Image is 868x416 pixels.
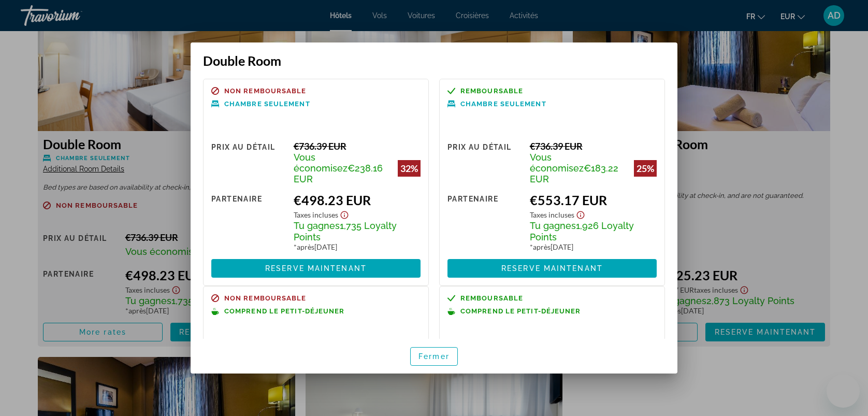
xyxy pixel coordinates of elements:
[265,264,367,272] span: Reserve maintenant
[530,140,657,152] div: €736.39 EUR
[338,208,351,220] button: Show Taxes and Fees disclaimer
[211,140,286,184] div: Prix au détail
[460,88,523,94] span: Remboursable
[447,294,657,302] a: Remboursable
[447,337,522,381] div: Prix au détail
[530,337,657,349] div: €736.39 EUR
[294,337,421,349] div: €736.39 EUR
[530,163,618,184] span: €183.22 EUR
[447,192,522,251] div: Partenaire
[297,242,314,251] span: après
[224,88,307,94] span: Non remboursable
[530,152,584,174] span: Vous économisez
[530,210,574,219] span: Taxes incluses
[460,308,581,314] span: Comprend le petit-déjeuner
[530,242,657,251] div: * [DATE]
[224,101,310,107] span: Chambre seulement
[211,259,421,278] button: Reserve maintenant
[398,160,421,177] div: 32%
[294,220,397,242] span: 1,735 Loyalty Points
[224,308,345,314] span: Comprend le petit-déjeuner
[294,152,348,174] span: Vous économisez
[530,220,576,231] span: Tu gagnes
[634,160,657,177] div: 25%
[294,140,421,152] div: €736.39 EUR
[447,259,657,278] button: Reserve maintenant
[533,242,551,251] span: après
[460,101,546,107] span: Chambre seulement
[294,220,340,231] span: Tu gagnes
[410,347,458,366] button: Fermer
[574,208,587,220] button: Show Taxes and Fees disclaimer
[501,264,603,272] span: Reserve maintenant
[294,163,383,184] span: €238.16 EUR
[294,242,421,251] div: * [DATE]
[294,192,421,208] div: €498.23 EUR
[827,375,860,408] iframe: Bouton de lancement de la fenêtre de messagerie
[418,352,450,361] span: Fermer
[294,210,338,219] span: Taxes incluses
[211,192,286,251] div: Partenaire
[224,295,307,302] span: Non remboursable
[530,220,634,242] span: 1,926 Loyalty Points
[447,140,522,184] div: Prix au détail
[530,192,657,208] div: €553.17 EUR
[203,53,665,68] h3: Double Room
[211,337,286,381] div: Prix au détail
[447,87,657,95] a: Remboursable
[460,295,523,302] span: Remboursable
